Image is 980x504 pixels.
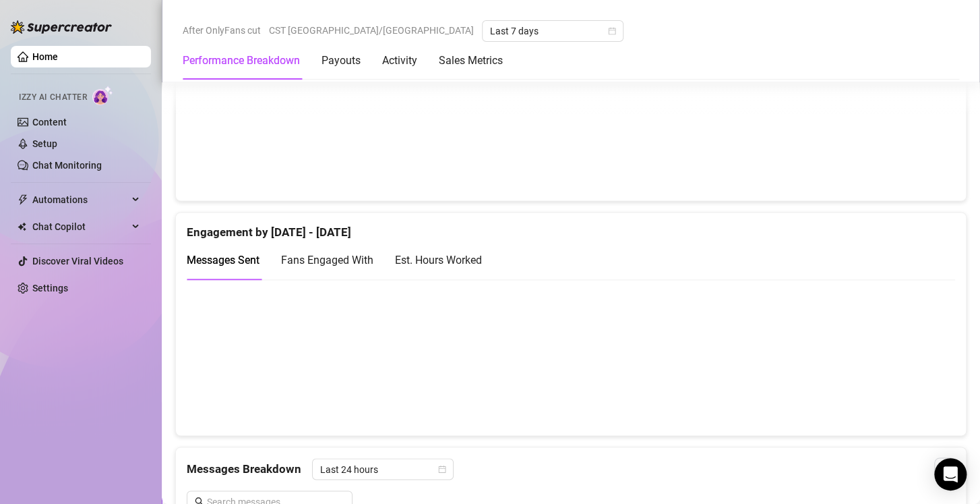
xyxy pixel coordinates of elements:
div: Messages Breakdown [187,458,955,480]
span: Izzy AI Chatter [19,91,87,104]
img: AI Chatter [92,86,113,105]
div: Est. Hours Worked [395,252,482,269]
img: Chat Copilot [18,222,26,231]
span: Chat Copilot [32,216,128,237]
a: Settings [32,283,68,293]
img: logo-BBDzfeDw.svg [11,20,112,34]
span: After OnlyFans cut [183,20,261,40]
div: Payouts [321,53,361,69]
span: Last 24 hours [320,459,446,479]
span: Messages Sent [187,254,259,267]
span: thunderbolt [18,194,28,205]
span: CST [GEOGRAPHIC_DATA]/[GEOGRAPHIC_DATA] [269,20,474,40]
a: Content [32,117,67,128]
span: calendar [438,465,446,473]
div: Open Intercom Messenger [934,458,967,491]
div: Sales Metrics [439,53,503,69]
div: Engagement by [DATE] - [DATE] [187,213,955,242]
span: calendar [608,27,616,35]
a: Setup [32,138,57,149]
span: Automations [32,189,128,211]
span: Fans Engaged With [281,254,373,267]
div: Performance Breakdown [183,53,300,69]
span: Last 7 days [490,21,615,41]
a: Discover Viral Videos [32,256,123,267]
a: Chat Monitoring [32,160,102,171]
div: Activity [382,53,417,69]
a: Home [32,51,58,62]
